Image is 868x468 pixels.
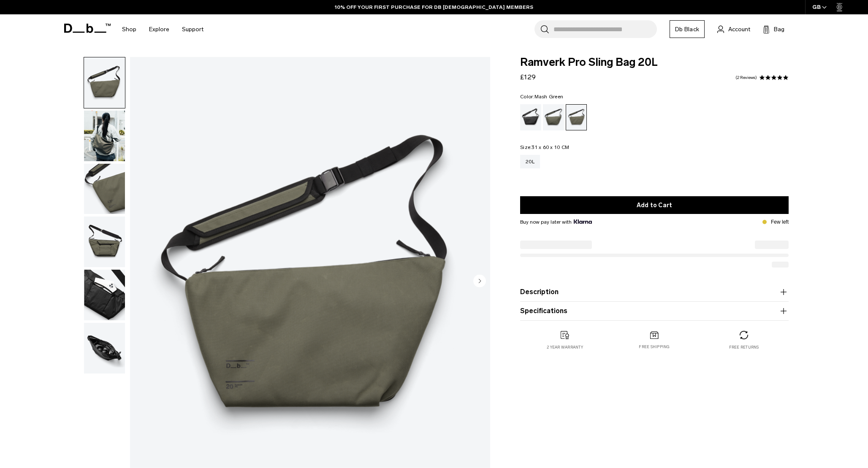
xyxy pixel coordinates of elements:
button: Bag [763,24,784,34]
img: Ramverk Pro Sling Bag 20L Mash Green [84,111,125,161]
p: Few left [771,218,789,226]
span: Mash Green [534,94,564,100]
a: Account [717,24,750,34]
img: Ramverk Pro Sling Bag 20L Mash Green [84,216,125,267]
button: Ramverk Pro Sling Bag 20L Mash Green [84,322,125,374]
button: Ramverk Pro Sling Bag 20L Mash Green [84,57,125,108]
legend: Size: [520,145,569,150]
img: Ramverk Pro Sling Bag 20L Mash Green [84,270,125,320]
img: Ramverk Pro Sling Bag 20L Mash Green [84,323,125,373]
span: Bag [774,25,784,34]
a: 2 reviews [735,76,757,80]
button: Next slide [473,274,486,289]
a: Forest Green [543,104,564,130]
p: 2 year warranty [547,344,583,350]
p: Free shipping [639,344,670,350]
button: Ramverk Pro Sling Bag 20L Mash Green [84,269,125,321]
button: Specifications [520,306,789,316]
a: Explore [149,14,169,44]
button: Ramverk Pro Sling Bag 20L Mash Green [84,163,125,215]
a: Db Black [670,20,705,38]
span: £129 [520,73,536,81]
p: Free returns [729,344,759,350]
a: 20L [520,155,540,168]
span: Account [728,25,750,34]
a: Shop [122,14,136,44]
img: {"height" => 20, "alt" => "Klarna"} [574,219,592,224]
a: Support [182,14,203,44]
legend: Color: [520,94,563,99]
button: Ramverk Pro Sling Bag 20L Mash Green [84,216,125,268]
button: Add to Cart [520,196,789,214]
span: Ramverk Pro Sling Bag 20L [520,57,789,68]
button: Ramverk Pro Sling Bag 20L Mash Green [84,110,125,162]
button: Description [520,287,789,297]
img: Ramverk Pro Sling Bag 20L Mash Green [84,164,125,214]
span: Buy now pay later with [520,218,592,226]
nav: Main Navigation [116,14,210,44]
img: Ramverk Pro Sling Bag 20L Mash Green [84,57,125,108]
a: 10% OFF YOUR FIRST PURCHASE FOR DB [DEMOGRAPHIC_DATA] MEMBERS [335,3,533,11]
a: Mash Green [566,104,587,130]
a: Black Out [520,104,541,130]
span: 31 x 60 x 10 CM [532,144,569,150]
